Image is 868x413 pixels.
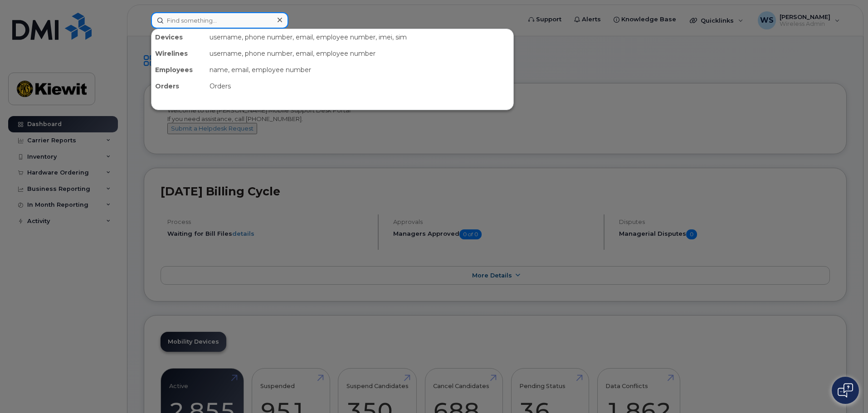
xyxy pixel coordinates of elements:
[206,62,513,78] div: name, email, employee number
[838,383,853,398] img: Open chat
[206,45,513,62] div: username, phone number, email, employee number
[151,78,206,94] div: Orders
[151,62,206,78] div: Employees
[206,29,513,45] div: username, phone number, email, employee number, imei, sim
[206,78,513,94] div: Orders
[151,45,206,62] div: Wirelines
[151,29,206,45] div: Devices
